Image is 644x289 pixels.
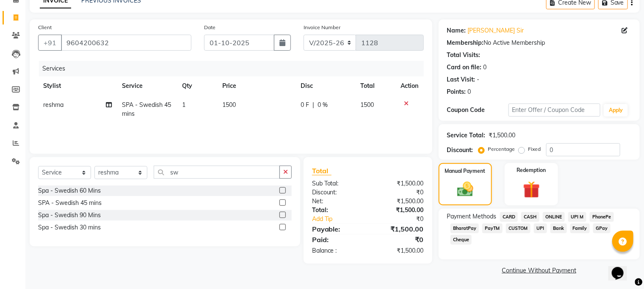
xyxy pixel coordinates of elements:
th: Total [355,76,396,95]
label: Percentage [488,145,515,153]
button: +91 [38,35,62,51]
div: Last Visit: [447,75,475,84]
div: ₹0 [368,234,430,245]
label: Redemption [517,166,546,174]
div: Payable: [306,224,368,234]
a: Continue Without Payment [440,266,638,275]
span: UPI M [568,212,586,222]
label: Client [38,24,52,31]
div: Balance : [306,246,368,255]
div: ₹1,500.00 [368,197,430,206]
span: ONLINE [543,212,565,222]
label: Fixed [528,145,541,153]
div: Name: [447,26,466,35]
span: Cheque [451,235,472,245]
span: CUSTOM [506,224,531,233]
span: CASH [521,212,539,222]
label: Manual Payment [445,167,486,175]
div: ₹0 [378,215,430,224]
div: ₹1,500.00 [368,179,430,188]
div: SPA - Swedish 45 mins [38,199,102,207]
input: Enter Offer / Coupon Code [509,104,601,117]
span: reshma [43,101,64,109]
div: Total: [306,206,368,215]
div: - [477,75,480,84]
span: Family [570,224,590,233]
span: CARD [500,212,518,222]
th: Qty [177,76,218,95]
label: Date [204,24,216,31]
span: 0 % [318,101,328,109]
iframe: chat widget [608,255,636,281]
div: Spa - Swedish 60 Mins [38,186,101,195]
div: Discount: [306,188,368,197]
div: Paid: [306,234,368,245]
img: _cash.svg [452,180,478,199]
div: ₹1,500.00 [489,131,516,140]
div: Spa - Swedish 30 mins [38,223,101,232]
span: SPA - Swedish 45 mins [122,101,171,117]
div: Coupon Code [447,106,509,115]
div: Net: [306,197,368,206]
div: ₹0 [368,188,430,197]
span: PayTM [482,224,503,233]
img: _gift.svg [518,179,545,200]
span: 1500 [360,101,374,109]
div: Sub Total: [306,179,368,188]
span: Payment Methods [447,212,497,221]
span: 0 F [301,101,309,109]
th: Service [117,76,177,95]
div: ₹1,500.00 [368,224,430,234]
th: Price [217,76,296,95]
span: UPI [534,224,547,233]
div: Total Visits: [447,51,481,60]
span: 1500 [222,101,236,109]
div: Services [39,61,430,76]
div: Discount: [447,146,473,155]
div: ₹1,500.00 [368,206,430,215]
span: GPay [593,224,611,233]
div: Service Total: [447,131,486,140]
div: 0 [468,87,471,96]
a: Add Tip [306,215,378,224]
div: 0 [484,63,487,72]
span: 1 [182,101,186,109]
a: [PERSON_NAME] Sir [468,26,524,35]
div: ₹1,500.00 [368,246,430,255]
th: Stylist [38,76,117,95]
div: Points: [447,87,466,96]
th: Action [396,76,424,95]
button: Apply [604,104,628,117]
label: Invoice Number [304,24,340,31]
div: Card on file: [447,63,482,72]
div: Spa - Swedish 90 Mins [38,211,101,220]
span: Bank [550,224,567,233]
div: Membership: [447,38,484,47]
span: BharatPay [451,224,479,233]
th: Disc [296,76,355,95]
span: PhonePe [590,212,614,222]
input: Search by Name/Mobile/Email/Code [61,35,191,51]
div: No Active Membership [447,38,631,47]
span: | [312,101,314,109]
span: Total [312,166,332,175]
input: Search or Scan [154,166,280,179]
